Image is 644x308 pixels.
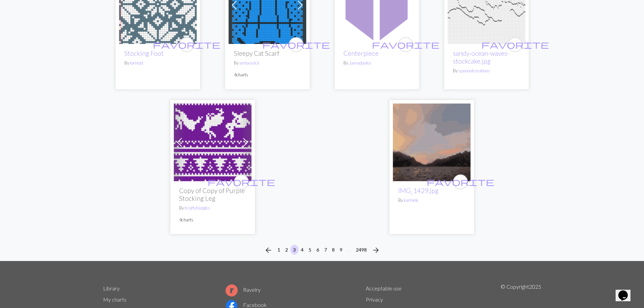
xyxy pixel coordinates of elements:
p: By [234,60,301,66]
p: By [453,68,520,74]
h2: Copy of Copy of Purple Stocking Leg [179,187,246,202]
a: IMG_1429.jpg [398,187,438,194]
a: Jamadonley [349,60,371,66]
button: 4 [298,245,306,255]
span: favorite [208,176,275,187]
button: 9 [337,245,345,255]
a: IMG_1429.jpg [393,138,471,145]
span: arrow_forward [372,245,380,255]
button: 2498 [353,245,369,255]
a: Ravelry [225,286,261,293]
i: favourite [262,38,330,51]
button: favourite [179,37,194,52]
a: Facebook [225,302,267,308]
button: 1 [275,245,283,255]
button: 6 [314,245,322,255]
button: Previous [262,245,275,256]
a: sandy-ocean-waves-stockcake.jpg [453,49,509,65]
button: 8 [329,245,337,255]
i: Previous [264,246,272,254]
p: 4 charts [179,217,246,223]
a: karmele [404,197,419,203]
h2: Sleepy Cat Scarf [234,49,301,57]
p: By [343,60,410,66]
p: 4 charts [234,72,301,78]
i: favourite [372,38,439,51]
a: Centerpiece [343,49,379,57]
button: favourite [398,37,413,52]
a: Stocking Foot [119,1,197,7]
button: 3 [290,245,299,255]
button: favourite [508,37,523,52]
a: Acceptable use [366,285,402,291]
span: favorite [427,176,494,187]
i: favourite [481,38,549,51]
span: favorite [481,39,549,50]
button: Next [369,245,383,256]
img: IMG_1429.jpg [393,103,471,181]
span: favorite [262,39,330,50]
span: favorite [372,39,439,50]
iframe: chat widget [616,281,637,301]
a: Stocking Foot [124,49,164,57]
button: 7 [321,245,330,255]
a: Library [103,285,120,291]
a: My charts [103,296,126,303]
nav: Page navigation [262,245,383,256]
a: spunoutcreations [458,68,490,73]
a: torireid [130,60,143,66]
span: favorite [153,39,220,50]
i: favourite [427,175,494,189]
i: favourite [153,38,220,51]
p: By [124,60,191,66]
img: Ravelry logo [225,284,238,297]
i: Next [372,246,380,254]
button: 5 [306,245,314,255]
button: favourite [234,174,249,189]
a: Privacy [366,296,383,303]
a: Centerpiece [338,1,416,7]
button: favourite [289,37,304,52]
a: bead placement for wave [448,1,525,7]
p: By [398,197,465,204]
img: Purple Stocking Leg [174,103,252,181]
a: seriousrick [239,60,259,66]
i: favourite [208,175,275,189]
p: By [179,205,246,211]
a: Sunshine [229,1,306,7]
a: Purple Stocking Leg [174,138,252,145]
span: arrow_back [264,245,272,255]
button: favourite [453,174,468,189]
button: 2 [283,245,291,255]
a: KraftyKeegles [185,205,210,211]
